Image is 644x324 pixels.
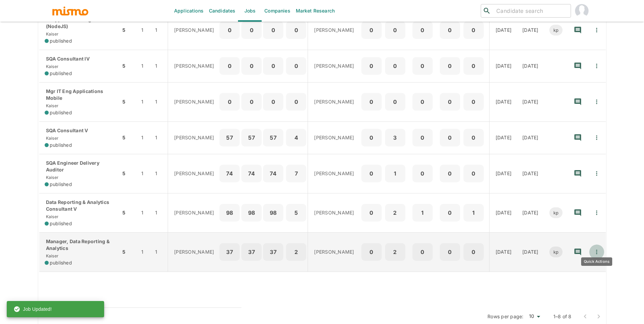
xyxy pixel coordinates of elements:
td: 1 [153,193,168,232]
p: 0 [415,169,430,178]
p: 1 [466,208,481,217]
td: 1 [153,10,168,50]
td: [DATE] [517,82,544,121]
p: 0 [466,169,481,178]
p: 0 [364,97,379,107]
p: 0 [289,61,304,71]
td: 5 [121,193,136,232]
p: 0 [415,247,430,257]
p: 7 [289,169,304,178]
span: published [50,70,72,77]
button: Quick Actions [589,166,604,181]
button: recent-notes [570,94,586,110]
p: 0 [415,97,430,107]
button: Quick Actions [589,94,604,109]
span: Kaiser [45,214,59,219]
span: Kaiser [45,64,59,69]
p: 2 [388,247,403,257]
p: 2 [289,247,304,257]
span: kp [549,249,563,255]
button: Quick Actions [589,205,604,220]
button: recent-notes [570,165,586,182]
td: [DATE] [517,121,544,154]
p: 0 [289,97,304,107]
p: 1–8 of 8 [553,313,572,320]
span: published [50,109,72,116]
td: 1 [136,121,154,154]
p: 0 [466,133,481,142]
p: [PERSON_NAME] [174,209,214,216]
p: 0 [415,25,430,35]
div: Job Updated! [14,303,52,315]
p: 5 [289,208,304,217]
td: [DATE] [489,50,517,82]
td: [DATE] [489,10,517,50]
p: 0 [364,247,379,257]
p: 0 [415,133,430,142]
p: 0 [244,97,259,107]
p: 0 [364,133,379,142]
p: [PERSON_NAME] [314,134,354,141]
button: recent-notes [570,58,586,74]
p: 0 [443,169,457,178]
p: [PERSON_NAME] [314,249,354,255]
td: [DATE] [489,121,517,154]
td: 1 [153,50,168,82]
p: 37 [222,247,237,257]
p: 0 [364,169,379,178]
span: Kaiser [45,136,59,141]
img: Paola Pacheco [575,4,589,18]
td: 1 [136,10,154,50]
td: [DATE] [517,154,544,193]
p: 0 [466,61,481,71]
p: 0 [388,61,403,71]
input: Candidate search [494,6,568,16]
td: 1 [136,82,154,121]
p: 57 [266,133,281,142]
p: 0 [266,61,281,71]
p: 98 [244,208,259,217]
p: 0 [466,25,481,35]
p: [PERSON_NAME] [174,27,214,33]
p: [PERSON_NAME] [314,27,354,33]
button: Quick Actions [589,130,604,145]
p: 0 [443,247,457,257]
td: 5 [121,232,136,272]
div: 10 [526,311,543,321]
td: 1 [136,193,154,232]
p: 74 [266,169,281,178]
p: 0 [415,61,430,71]
button: recent-notes [570,205,586,221]
p: SQA Engineer Delivery Auditor [45,160,115,173]
button: recent-notes [570,244,586,260]
p: [PERSON_NAME] [174,63,214,69]
p: 98 [222,208,237,217]
td: 1 [136,232,154,272]
p: 0 [289,25,304,35]
td: 1 [153,154,168,193]
p: 0 [443,133,457,142]
td: 5 [121,82,136,121]
td: [DATE] [489,193,517,232]
span: kp [549,27,563,33]
p: 4 [289,133,304,142]
p: 37 [266,247,281,257]
p: 3 [388,133,403,142]
span: published [50,259,72,266]
p: Rows per page: [487,313,524,320]
p: Mgr IT Eng Applications Mobile [45,88,115,101]
p: Data Reporting & Analytics Consultant V [45,199,115,212]
p: 57 [244,133,259,142]
span: kp [549,210,563,216]
span: Kaiser [45,103,59,108]
p: 1 [388,169,403,178]
p: 0 [364,61,379,71]
p: 0 [443,25,457,35]
button: recent-notes [570,22,586,38]
td: 5 [121,10,136,50]
span: published [50,142,72,148]
p: 0 [388,97,403,107]
p: 57 [222,133,237,142]
p: 0 [266,25,281,35]
span: published [50,38,72,44]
